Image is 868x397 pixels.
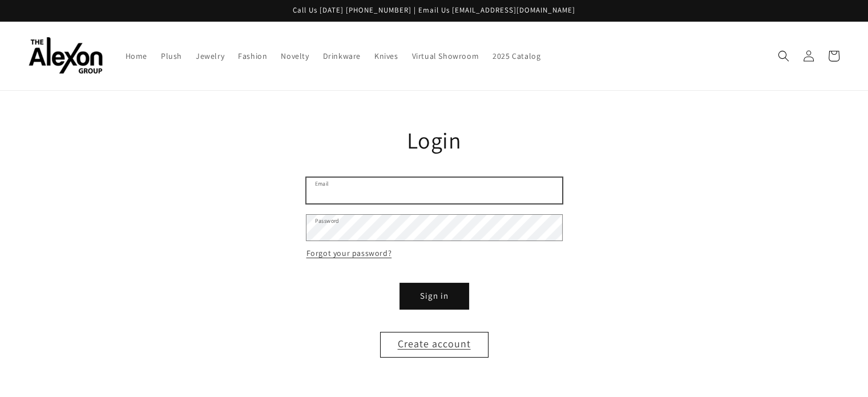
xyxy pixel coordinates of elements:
span: Fashion [238,51,267,61]
a: Home [119,44,154,68]
a: Fashion [231,44,274,68]
span: Knives [374,51,398,61]
span: Virtual Showroom [412,51,479,61]
a: Jewelry [189,44,231,68]
span: 2025 Catalog [492,51,540,61]
span: Home [126,51,147,61]
a: Novelty [274,44,316,68]
a: Create account [380,332,488,358]
a: Plush [154,44,189,68]
span: Drinkware [323,51,361,61]
a: Virtual Showroom [405,44,486,68]
span: Plush [161,51,182,61]
a: Drinkware [316,44,368,68]
summary: Search [771,43,796,69]
button: Sign in [400,283,469,309]
img: The Alexon Group [29,37,103,74]
span: Jewelry [196,51,224,61]
span: Novelty [281,51,309,61]
a: 2025 Catalog [486,44,547,68]
a: Forgot your password? [306,246,392,260]
h1: Login [306,125,562,155]
a: Knives [368,44,405,68]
